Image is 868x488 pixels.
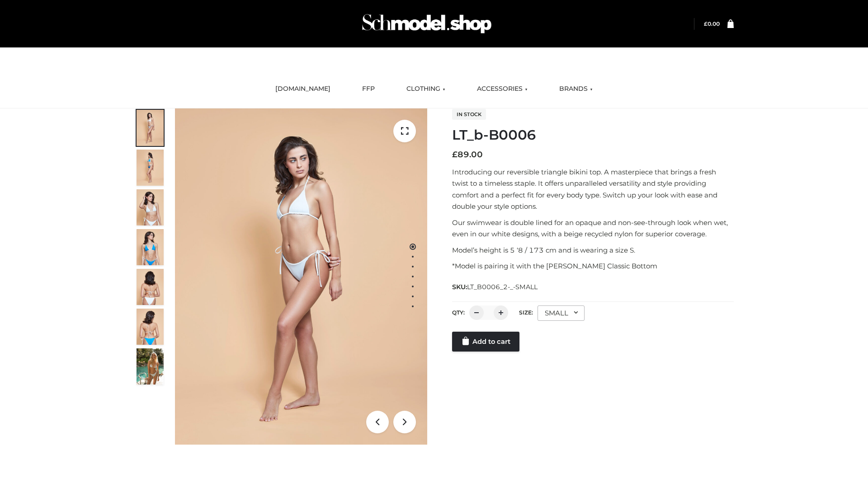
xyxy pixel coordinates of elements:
a: [DOMAIN_NAME] [269,79,337,99]
p: Introducing our reversible triangle bikini top. A masterpiece that brings a fresh twist to a time... [452,166,734,212]
img: Arieltop_CloudNine_AzureSky2.jpg [137,348,164,385]
img: ArielClassicBikiniTop_CloudNine_AzureSky_OW114ECO_1-scaled.jpg [137,110,164,146]
h1: LT_b-B0006 [452,127,734,143]
label: Size: [519,309,533,316]
span: LT_B0006_2-_-SMALL [467,283,538,291]
span: £ [452,150,458,160]
a: Add to cart [452,332,519,352]
span: £ [704,20,708,27]
img: ArielClassicBikiniTop_CloudNine_AzureSky_OW114ECO_2-scaled.jpg [137,150,164,186]
p: Our swimwear is double lined for an opaque and non-see-through look when wet, even in our white d... [452,217,734,240]
img: ArielClassicBikiniTop_CloudNine_AzureSky_OW114ECO_4-scaled.jpg [137,229,164,265]
img: ArielClassicBikiniTop_CloudNine_AzureSky_OW114ECO_7-scaled.jpg [137,269,164,305]
p: Model’s height is 5 ‘8 / 173 cm and is wearing a size S. [452,244,734,256]
a: BRANDS [552,79,599,99]
span: SKU: [452,282,538,292]
label: QTY: [452,309,465,316]
img: ArielClassicBikiniTop_CloudNine_AzureSky_OW114ECO_3-scaled.jpg [137,189,164,225]
a: ACCESSORIES [470,79,534,99]
bdi: 0.00 [704,20,720,27]
img: ArielClassicBikiniTop_CloudNine_AzureSky_OW114ECO_1 [175,108,427,445]
span: In stock [452,109,486,120]
a: FFP [355,79,382,99]
p: *Model is pairing it with the [PERSON_NAME] Classic Bottom [452,260,734,272]
img: ArielClassicBikiniTop_CloudNine_AzureSky_OW114ECO_8-scaled.jpg [137,309,164,345]
img: Schmodel Admin 964 [359,6,495,42]
bdi: 89.00 [452,150,483,160]
a: £0.00 [704,20,720,27]
div: SMALL [538,305,585,321]
a: CLOTHING [400,79,452,99]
